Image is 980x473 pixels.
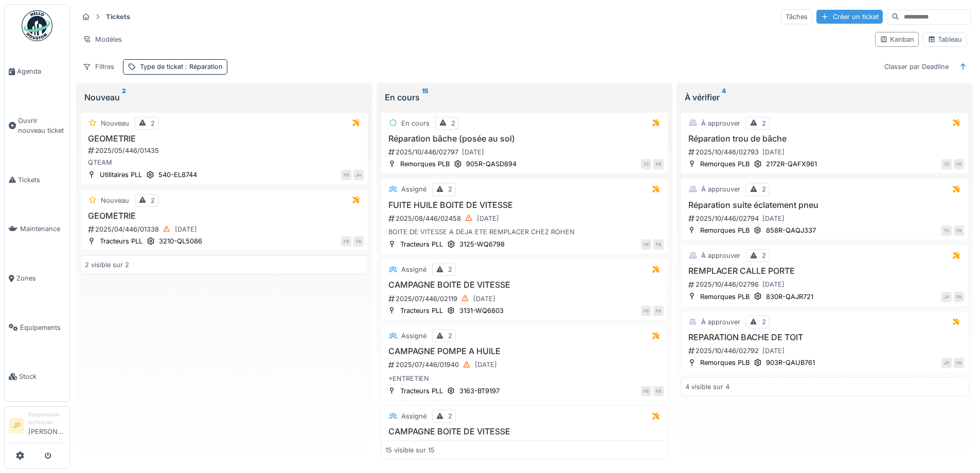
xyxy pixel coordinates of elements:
[401,118,430,128] div: En cours
[653,306,664,316] div: FB
[954,358,964,368] div: FB
[87,223,364,236] div: 2025/04/446/01338
[100,170,142,180] div: Utilitaires PLL
[700,159,750,169] div: Remorques PLB
[700,225,750,235] div: Remorques PLB
[151,196,155,205] div: 2
[880,34,914,44] div: Kanban
[22,10,52,41] img: Badge_color-CXgf-gQk.svg
[448,331,452,341] div: 2
[700,292,750,302] div: Remorques PLB
[101,196,129,205] div: Nouveau
[85,260,129,270] div: 2 visible sur 2
[653,239,664,250] div: FB
[687,278,964,291] div: 2025/10/446/02796
[400,239,443,249] div: Tracteurs PLL
[766,225,816,235] div: 858R-QAQJ337
[700,358,750,367] div: Remorques PLB
[701,118,740,128] div: À approuver
[19,372,65,381] span: Stock
[954,159,964,169] div: FB
[451,118,455,128] div: 2
[701,184,740,194] div: À approuver
[701,317,740,327] div: À approuver
[685,382,729,392] div: 4 visible sur 4
[762,251,766,260] div: 2
[941,159,952,169] div: TC
[353,170,364,180] div: JH
[685,266,964,276] h3: REMPLACER CALLE PORTE
[140,62,223,72] div: Type de ticket
[687,146,964,159] div: 2025/10/446/02793
[422,91,429,103] sup: 15
[175,224,197,234] div: [DATE]
[459,386,500,396] div: 3163-BT9197
[762,184,766,194] div: 2
[385,200,664,210] h3: FUITE HUILE BOITE DE VITESSE
[385,346,664,356] h3: CAMPAGNE POMPE A HUILE
[78,59,119,74] div: Filtres
[400,386,443,396] div: Tracteurs PLL
[685,332,964,342] h3: REPARATION BACHE DE TOIT
[473,294,495,304] div: [DATE]
[400,306,443,316] div: Tracteurs PLL
[685,91,965,103] div: À vérifier
[5,96,69,155] a: Ouvrir nouveau ticket
[401,331,426,341] div: Assigné
[101,118,129,128] div: Nouveau
[641,306,651,316] div: FB
[387,146,664,159] div: 2025/10/446/02797
[100,236,142,246] div: Tracteurs PLL
[5,303,69,353] a: Équipements
[941,292,952,302] div: JP
[880,59,953,74] div: Classer par Deadline
[816,10,883,24] div: Créer un ticket
[475,360,497,370] div: [DATE]
[722,91,726,103] sup: 4
[641,386,651,396] div: FB
[466,159,516,169] div: 905R-QASD894
[641,159,651,169] div: TC
[341,170,351,180] div: FB
[928,34,962,44] div: Tableau
[20,323,65,332] span: Équipements
[387,292,664,305] div: 2025/07/446/02119
[762,317,766,327] div: 2
[762,279,785,289] div: [DATE]
[17,66,65,76] span: Agenda
[18,116,65,135] span: Ouvrir nouveau ticket
[401,265,426,274] div: Assigné
[954,292,964,302] div: FB
[122,91,126,103] sup: 2
[459,306,504,316] div: 3131-WQ6803
[385,445,435,454] div: 15 visible sur 15
[5,47,69,96] a: Agenda
[385,134,664,144] h3: Réparation bâche (posée au sol)
[400,159,450,169] div: Remorques PLB
[5,352,69,401] a: Stock
[462,147,484,157] div: [DATE]
[84,91,364,103] div: Nouveau
[5,155,69,205] a: Tickets
[762,147,785,157] div: [DATE]
[766,292,813,302] div: 830R-QAJR721
[341,236,351,247] div: FB
[87,146,364,155] div: 2025/05/446/01435
[762,118,766,128] div: 2
[28,411,65,427] div: Responsable technicien
[766,159,817,169] div: 2172R-QAFX961
[151,118,155,128] div: 2
[18,175,65,185] span: Tickets
[78,32,127,47] div: Modèles
[387,212,664,225] div: 2025/08/446/02458
[85,134,364,144] h3: GEOMETRIE
[762,346,785,356] div: [DATE]
[941,225,952,236] div: TC
[102,12,134,22] strong: Tickets
[5,204,69,254] a: Maintenance
[954,225,964,236] div: FB
[387,439,664,451] div: 2025/06/446/01650
[687,212,964,225] div: 2025/10/446/02794
[781,9,812,24] div: Tâches
[685,200,964,210] h3: Réparation suite éclatement pneu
